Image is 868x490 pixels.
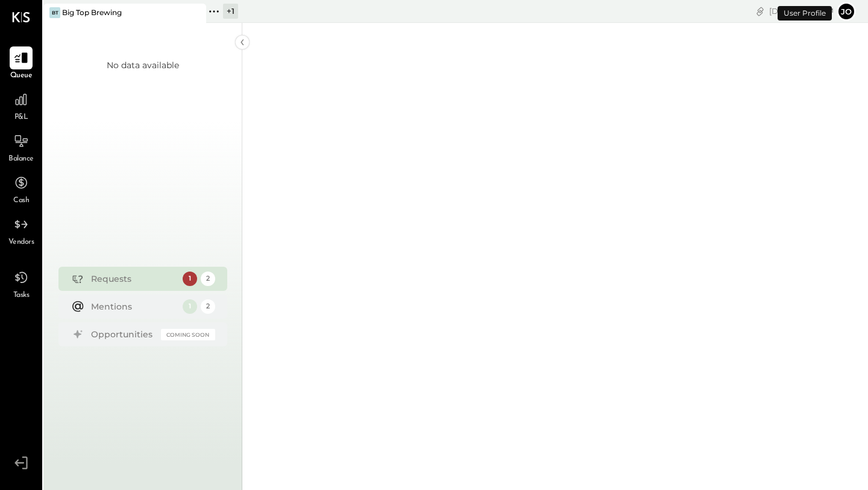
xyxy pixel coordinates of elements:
div: 2 [201,299,215,314]
a: Queue [1,46,42,81]
div: BT [49,7,60,18]
span: Cash [13,196,29,206]
span: Queue [10,71,33,81]
div: Requests [91,273,177,285]
div: 1 [183,272,197,286]
a: P&L [1,88,42,123]
div: 2 [201,272,215,286]
div: Opportunities [91,328,155,340]
a: Cash [1,171,42,206]
a: Balance [1,130,42,165]
div: [DATE] [769,5,834,17]
button: jo [837,2,856,21]
div: No data available [107,59,179,71]
a: Tasks [1,266,42,301]
span: P&L [14,112,28,123]
div: Big Top Brewing [62,7,122,17]
div: Mentions [91,301,177,313]
div: copy link [754,5,766,17]
span: Balance [8,154,34,165]
div: 1 [183,299,197,314]
span: Tasks [13,290,30,301]
span: Vendors [8,237,34,248]
div: + 1 [223,4,238,19]
div: User Profile [778,6,832,21]
a: Vendors [1,213,42,248]
div: Coming Soon [161,329,215,340]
